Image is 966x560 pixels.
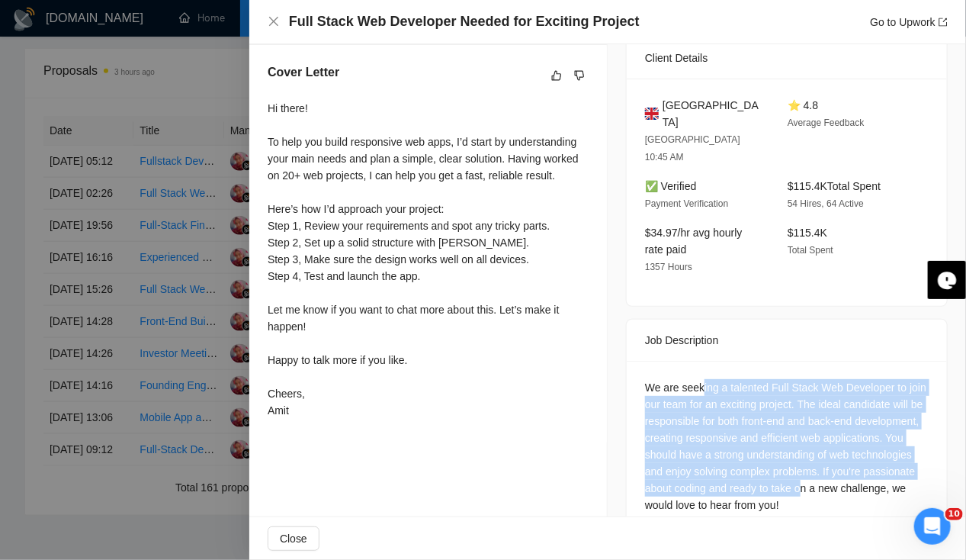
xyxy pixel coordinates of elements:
[645,379,929,513] div: We are seeking a talented Full Stack Web Developer to join our team for an exciting project. The ...
[870,16,948,28] a: Go to Upworkexport
[289,12,640,31] h4: Full Stack Web Developer Needed for Exciting Project
[788,198,864,209] span: 54 Hires, 64 Active
[570,66,589,85] button: dislike
[788,180,881,192] span: $115.4K Total Spent
[914,508,951,545] iframe: Intercom live chat
[788,99,818,111] span: ⭐ 4.8
[645,262,692,272] span: 1357 Hours
[574,69,585,82] span: dislike
[268,100,589,419] div: Hi there! To help you build responsive web apps, I’d start by understanding your main needs and p...
[645,198,728,209] span: Payment Verification
[945,508,963,520] span: 10
[645,180,697,192] span: ✅ Verified
[645,37,929,79] div: Client Details
[939,18,948,27] span: export
[788,117,865,128] span: Average Feedback
[645,134,740,163] span: [GEOGRAPHIC_DATA] 10:45 AM
[645,227,743,256] span: $34.97/hr avg hourly rate paid
[645,320,929,361] div: Job Description
[268,526,319,551] button: Close
[280,530,307,547] span: Close
[645,105,659,122] img: 🇬🇧
[268,15,280,27] span: close
[268,15,280,28] button: Close
[788,245,833,256] span: Total Spent
[663,97,763,130] span: [GEOGRAPHIC_DATA]
[268,63,339,82] h5: Cover Letter
[788,227,827,239] span: $115.4K
[547,66,566,85] button: like
[551,69,562,82] span: like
